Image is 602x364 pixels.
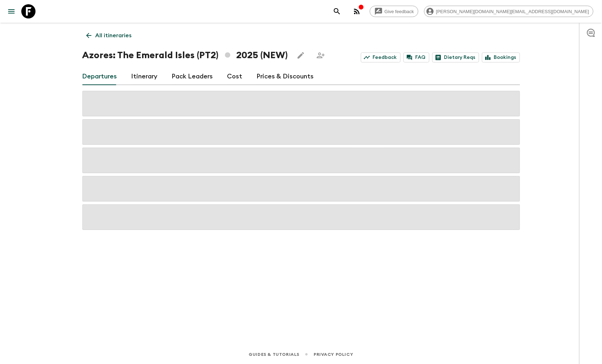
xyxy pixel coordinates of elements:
button: search adventures [330,4,344,18]
button: menu [4,4,18,18]
h1: Azores: The Emerald Isles (PT2) 2025 (NEW) [82,48,288,62]
a: FAQ [403,53,429,62]
span: [PERSON_NAME][DOMAIN_NAME][EMAIL_ADDRESS][DOMAIN_NAME] [432,9,593,14]
a: Guides & Tutorials [249,351,299,358]
p: All itineraries [96,31,132,40]
a: All itineraries [82,28,136,43]
a: Feedback [361,53,401,62]
div: [PERSON_NAME][DOMAIN_NAME][EMAIL_ADDRESS][DOMAIN_NAME] [424,6,593,17]
a: Cost [227,68,243,85]
a: Departures [82,68,117,85]
a: Give feedback [370,6,418,17]
a: Privacy Policy [314,351,353,358]
a: Itinerary [131,68,158,85]
span: Share this itinerary [314,48,328,62]
a: Bookings [482,53,520,62]
span: Give feedback [381,9,418,14]
button: Edit this itinerary [294,48,308,62]
a: Pack Leaders [172,68,213,85]
a: Prices & Discounts [257,68,314,85]
a: Dietary Reqs [432,53,479,62]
